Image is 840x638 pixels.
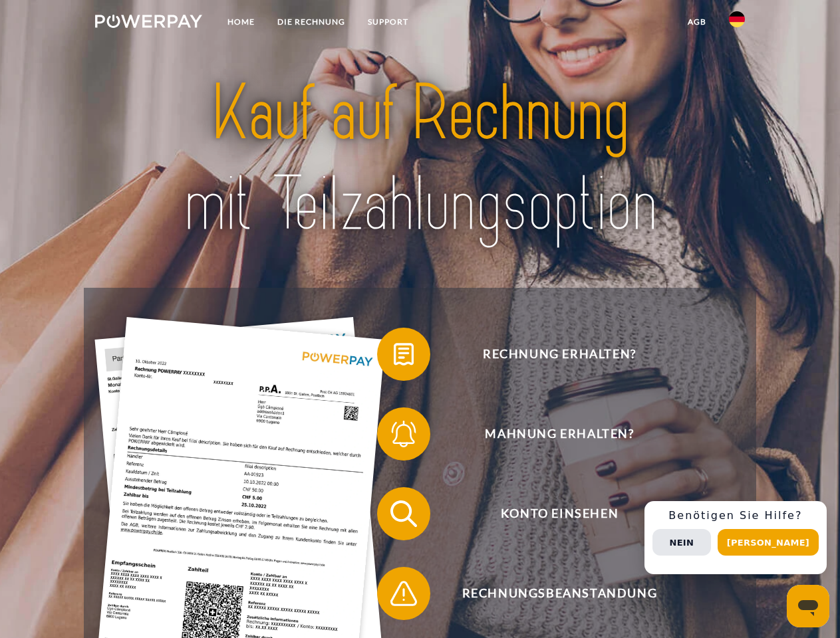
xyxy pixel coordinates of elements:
div: Schnellhilfe [644,501,827,574]
button: [PERSON_NAME] [718,529,819,556]
img: qb_bell.svg [387,417,420,451]
img: qb_bill.svg [387,338,420,371]
img: title-powerpay_de.svg [127,64,713,255]
button: Nein [652,529,711,556]
a: Home [216,10,266,34]
img: logo-powerpay-white.svg [95,15,202,28]
span: Mahnung erhalten? [396,407,722,461]
img: qb_search.svg [387,497,420,530]
img: de [729,11,745,27]
span: Konto einsehen [396,487,722,540]
iframe: Schaltfläche zum Öffnen des Messaging-Fensters [787,585,829,627]
a: DIE RECHNUNG [266,10,356,34]
h3: Benötigen Sie Hilfe? [652,509,819,522]
a: agb [676,10,718,34]
button: Konto einsehen [377,487,723,540]
span: Rechnung erhalten? [396,328,722,381]
a: SUPPORT [356,10,420,34]
button: Rechnung erhalten? [377,328,723,381]
span: Rechnungsbeanstandung [396,567,722,620]
img: qb_warning.svg [387,577,420,610]
button: Rechnungsbeanstandung [377,567,723,620]
button: Mahnung erhalten? [377,407,723,461]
